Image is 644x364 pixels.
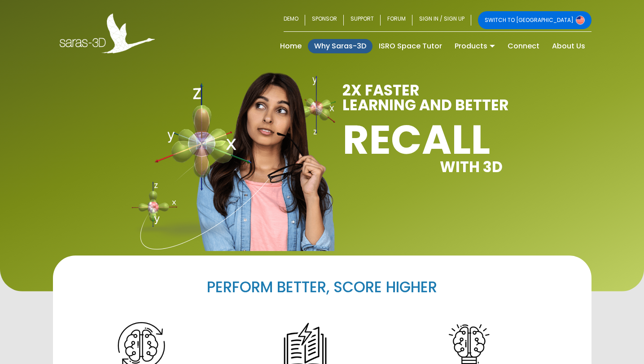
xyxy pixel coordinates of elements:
h1: RECALL [342,121,553,158]
h2: PERFORM BETTER, SCORE HIGHER [82,278,562,297]
a: SUPPORT [344,11,381,29]
a: About Us [546,39,591,53]
a: SWITCH TO [GEOGRAPHIC_DATA] [478,11,591,29]
img: Why Saras 3D [291,76,335,134]
img: Why Saras 3D [131,83,307,251]
a: Home [274,39,308,53]
p: LEARNING AND BETTER [342,98,553,113]
img: Switch to USA [576,16,585,25]
a: ISRO Space Tutor [372,39,448,53]
img: Saras 3D [60,13,155,53]
a: Products [448,39,501,53]
a: Why Saras-3D [308,39,372,53]
a: Connect [501,39,546,53]
img: Why Saras 3D [194,72,336,251]
a: SPONSOR [305,11,344,29]
a: SIGN IN / SIGN UP [412,11,471,29]
a: DEMO [284,11,305,29]
p: 2X FASTER [342,83,553,98]
a: FORUM [381,11,412,29]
